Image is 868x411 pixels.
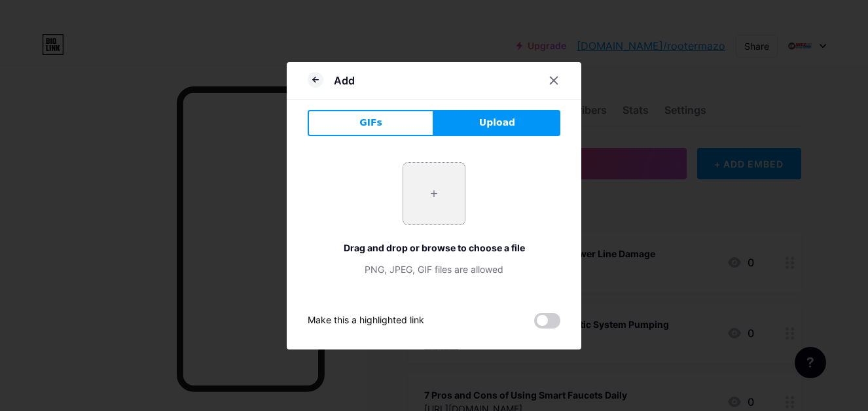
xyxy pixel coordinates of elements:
[359,116,382,130] span: GIFs
[308,110,434,136] button: GIFs
[308,313,424,329] div: Make this a highlighted link
[334,73,355,88] div: Add
[434,110,560,136] button: Upload
[479,116,515,130] span: Upload
[308,241,560,255] div: Drag and drop or browse to choose a file
[308,262,560,276] div: PNG, JPEG, GIF files are allowed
